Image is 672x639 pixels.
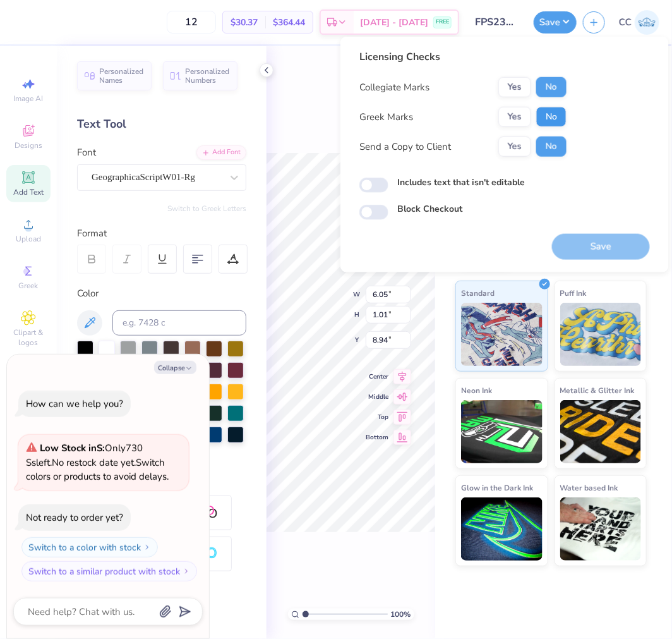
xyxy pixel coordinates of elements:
[52,456,136,469] span: No restock date yet.
[536,137,567,157] button: No
[619,15,632,30] span: CC
[26,398,123,410] div: How can we help you?
[536,77,567,97] button: No
[6,327,51,348] span: Clipart & logos
[19,281,39,291] span: Greek
[231,16,258,29] span: $30.37
[183,568,190,575] img: Switch to a similar product with stock
[26,442,169,483] span: Only 730 Ss left. Switch colors or products to avoid delays.
[461,384,492,397] span: Neon Ink
[154,361,196,374] button: Collapse
[560,497,642,561] img: Water based Ink
[77,226,248,241] div: Format
[534,11,577,33] button: Save
[360,16,428,29] span: [DATE] - [DATE]
[359,140,451,154] div: Send a Copy to Client
[167,204,246,214] button: Switch to Greek Letters
[635,10,659,35] img: Cyril Cabanete
[461,303,543,366] img: Standard
[273,16,305,29] span: $364.44
[465,9,527,35] input: Untitled Design
[560,400,642,463] img: Metallic & Glitter Ink
[77,145,96,160] label: Font
[498,77,531,97] button: Yes
[77,286,246,301] div: Color
[16,234,41,244] span: Upload
[366,433,388,442] span: Bottom
[359,110,413,125] div: Greek Marks
[112,310,246,336] input: e.g. 7428 c
[461,497,543,561] img: Glow in the Dark Ink
[26,511,123,524] div: Not ready to order yet?
[461,286,495,300] span: Standard
[167,11,216,33] input: – –
[15,140,42,150] span: Designs
[77,116,246,133] div: Text Tool
[40,442,105,454] strong: Low Stock in S :
[21,537,158,557] button: Switch to a color with stock
[436,18,449,27] span: FREE
[14,94,44,104] span: Image AI
[498,137,531,157] button: Yes
[498,107,531,127] button: Yes
[366,393,388,401] span: Middle
[359,80,429,95] div: Collegiate Marks
[619,10,659,35] a: CC
[366,372,388,381] span: Center
[391,609,411,620] span: 100 %
[21,561,197,581] button: Switch to a similar product with stock
[397,176,525,189] label: Includes text that isn't editable
[359,49,567,64] div: Licensing Checks
[560,384,635,397] span: Metallic & Glitter Ink
[560,303,642,366] img: Puff Ink
[196,145,246,160] div: Add Font
[461,481,533,494] span: Glow in the Dark Ink
[13,187,44,197] span: Add Text
[185,67,230,85] span: Personalized Numbers
[99,67,144,85] span: Personalized Names
[397,202,462,216] label: Block Checkout
[560,286,587,300] span: Puff Ink
[560,481,618,494] span: Water based Ink
[366,413,388,422] span: Top
[536,107,567,127] button: No
[143,544,151,551] img: Switch to a color with stock
[461,400,543,463] img: Neon Ink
